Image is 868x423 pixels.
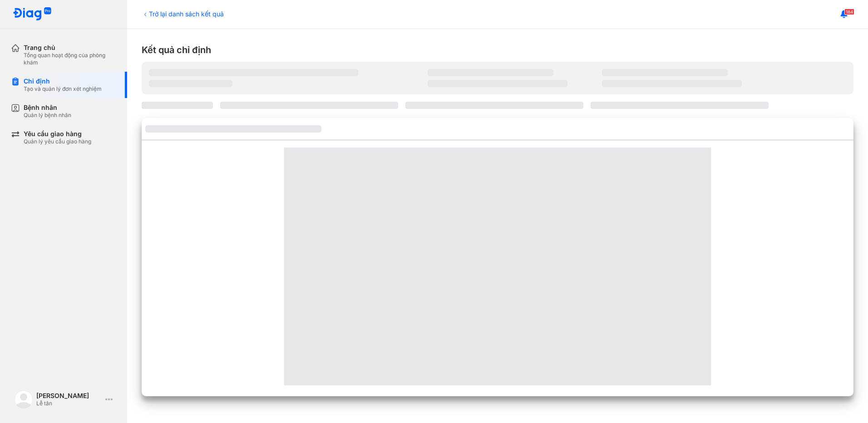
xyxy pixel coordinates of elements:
[24,112,71,119] div: Quản lý bệnh nhân
[15,390,33,408] img: logo
[24,103,71,112] div: Bệnh nhân
[36,400,102,407] div: Lễ tân
[24,77,102,85] div: Chỉ định
[24,52,116,66] div: Tổng quan hoạt động của phòng khám
[142,44,853,56] div: Kết quả chỉ định
[142,9,224,19] div: Trở lại danh sách kết quả
[24,130,91,138] div: Yêu cầu giao hàng
[24,138,91,145] div: Quản lý yêu cầu giao hàng
[24,44,116,52] div: Trang chủ
[844,9,854,15] span: 184
[24,85,102,93] div: Tạo và quản lý đơn xét nghiệm
[13,7,52,21] img: logo
[36,392,102,400] div: [PERSON_NAME]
